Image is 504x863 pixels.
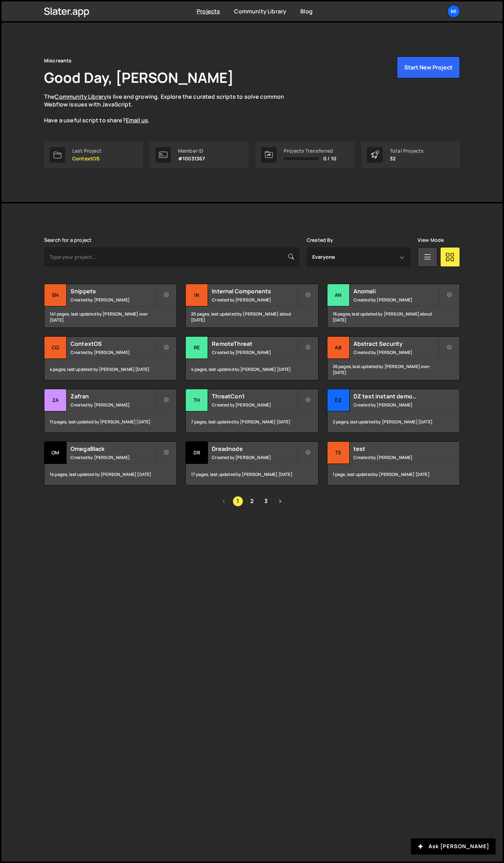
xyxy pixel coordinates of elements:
a: Th ThreatCon1 Created by [PERSON_NAME] 7 pages, last updated by [PERSON_NAME] [DATE] [185,389,318,433]
label: Created By [307,237,333,243]
button: Start New Project [397,56,460,78]
h2: test [354,445,438,453]
div: 26 pages, last updated by [PERSON_NAME] over [DATE] [327,359,460,380]
h2: DZ test instant demo (delete later) [354,392,438,400]
a: Email us [126,116,148,124]
small: Created by [PERSON_NAME] [354,297,438,303]
a: Sn Snippets Created by [PERSON_NAME] 141 pages, last updated by [PERSON_NAME] over [DATE] [44,284,177,328]
div: Re [186,337,208,359]
small: Created by [PERSON_NAME] [70,454,155,460]
a: Last Project ContextOS [44,141,143,168]
a: Re RemoteThreat Created by [PERSON_NAME] 4 pages, last updated by [PERSON_NAME] [DATE] [185,336,318,380]
h2: ContextOS [70,340,155,348]
div: 16 pages, last updated by [PERSON_NAME] about [DATE] [327,306,460,328]
small: Created by [PERSON_NAME] [70,349,155,355]
small: Created by [PERSON_NAME] [354,402,438,408]
div: 14 pages, last updated by [PERSON_NAME] [DATE] [44,464,177,485]
h2: OmegaBlack [70,445,155,453]
h2: RemoteThreat [212,340,297,348]
a: Page 3 [261,496,271,507]
div: 1 page, last updated by [PERSON_NAME] [DATE] [327,464,460,485]
label: Search for a project [44,237,92,243]
div: 25 pages, last updated by [PERSON_NAME] about [DATE] [186,306,318,328]
a: Co ContextOS Created by [PERSON_NAME] 4 pages, last updated by [PERSON_NAME] [DATE] [44,336,177,380]
small: Created by [PERSON_NAME] [70,402,155,408]
a: Community Library [55,93,107,100]
div: Th [186,389,208,411]
div: te [327,442,350,464]
h2: Snippets [70,287,155,295]
div: Za [44,389,67,411]
h2: Dreadnode [212,445,297,453]
a: Page 2 [247,496,257,507]
a: Community Library [234,7,286,15]
h2: Anomali [354,287,438,295]
div: In [186,284,208,306]
h2: ThreatCon1 [212,392,297,400]
p: ContextOS [72,156,102,161]
small: Created by [PERSON_NAME] [212,402,297,408]
a: Projects [197,7,220,15]
div: 17 pages, last updated by [PERSON_NAME] [DATE] [186,464,318,485]
small: Created by [PERSON_NAME] [212,454,297,460]
div: Member ID [178,148,205,154]
a: DZ DZ test instant demo (delete later) Created by [PERSON_NAME] 2 pages, last updated by [PERSON_... [327,389,460,433]
small: Created by [PERSON_NAME] [354,349,438,355]
h2: Internal Components [212,287,297,295]
a: Dr Dreadnode Created by [PERSON_NAME] 17 pages, last updated by [PERSON_NAME] [DATE] [185,441,318,485]
a: Next page [275,496,285,507]
div: Dr [186,442,208,464]
a: Ab Abstract Security Created by [PERSON_NAME] 26 pages, last updated by [PERSON_NAME] over [DATE] [327,336,460,380]
div: An [327,284,350,306]
div: Last Project [72,148,102,154]
small: Created by [PERSON_NAME] [354,454,438,460]
a: te test Created by [PERSON_NAME] 1 page, last updated by [PERSON_NAME] [DATE] [327,441,460,485]
span: 0 / 10 [323,156,336,161]
div: 11 pages, last updated by [PERSON_NAME] [DATE] [44,411,177,433]
small: Created by [PERSON_NAME] [212,297,297,303]
div: Sn [44,284,67,306]
input: Type your project... [44,247,300,267]
div: DZ [327,389,350,411]
div: 4 pages, last updated by [PERSON_NAME] [DATE] [44,359,177,380]
small: Created by [PERSON_NAME] [212,349,297,355]
button: Ask [PERSON_NAME] [411,838,496,855]
label: View Mode [418,237,444,243]
p: 32 [390,156,424,161]
div: Miscreants [44,56,72,65]
div: Pagination [44,496,460,507]
div: 4 pages, last updated by [PERSON_NAME] [DATE] [186,359,318,380]
div: Co [44,337,67,359]
a: Za Zafran Created by [PERSON_NAME] 11 pages, last updated by [PERSON_NAME] [DATE] [44,389,177,433]
div: Om [44,442,67,464]
div: 7 pages, last updated by [PERSON_NAME] [DATE] [186,411,318,433]
div: Projects Transferred [284,148,336,154]
a: Om OmegaBlack Created by [PERSON_NAME] 14 pages, last updated by [PERSON_NAME] [DATE] [44,441,177,485]
small: Created by [PERSON_NAME] [70,297,155,303]
a: In Internal Components Created by [PERSON_NAME] 25 pages, last updated by [PERSON_NAME] about [DATE] [185,284,318,328]
h2: Abstract Security [354,340,438,348]
p: The is live and growing. Explore the curated scripts to solve common Webflow issues with JavaScri... [44,93,298,124]
a: Blog [300,7,313,15]
h1: Good Day, [PERSON_NAME] [44,68,234,87]
div: 141 pages, last updated by [PERSON_NAME] over [DATE] [44,306,177,328]
div: 2 pages, last updated by [PERSON_NAME] [DATE] [327,411,460,433]
div: Total Projects [390,148,424,154]
p: #10031367 [178,156,205,161]
a: An Anomali Created by [PERSON_NAME] 16 pages, last updated by [PERSON_NAME] about [DATE] [327,284,460,328]
div: Ab [327,337,350,359]
h2: Zafran [70,392,155,400]
a: Mi [447,5,460,18]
